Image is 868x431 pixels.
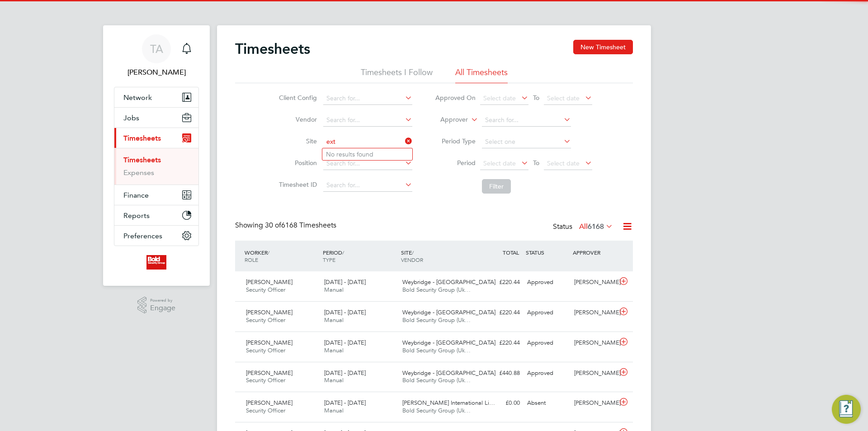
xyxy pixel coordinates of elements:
span: Manual [324,286,344,294]
a: Expenses [123,168,154,177]
div: £0.00 [476,396,524,411]
span: [PERSON_NAME] [246,369,292,377]
label: All [579,222,613,231]
span: Bold Security Group (Uk… [402,376,471,384]
span: Weybridge - [GEOGRAPHIC_DATA] [402,308,495,316]
span: [PERSON_NAME] [246,399,292,407]
input: Select one [482,136,571,148]
span: Security Officer [246,286,285,294]
input: Search for... [323,92,412,105]
span: Powered by [150,297,175,304]
div: Absent [524,396,571,411]
a: TA[PERSON_NAME] [114,34,199,78]
button: Preferences [114,226,198,246]
span: 30 of [265,221,281,230]
span: Tauseef Anjum [114,67,199,78]
span: Manual [324,376,344,384]
span: ROLE [245,256,258,263]
button: New Timesheet [573,40,633,54]
span: TOTAL [503,249,519,256]
span: [DATE] - [DATE] [324,339,366,346]
span: TA [150,43,163,55]
span: / [342,249,344,256]
span: 6168 Timesheets [265,221,336,230]
div: Showing [235,221,338,230]
button: Finance [114,185,198,205]
a: Powered byEngage [137,297,176,314]
img: bold-logo-retina.png [146,255,167,270]
span: / [412,249,414,256]
label: Client Config [276,94,317,102]
span: Weybridge - [GEOGRAPHIC_DATA] [402,339,495,346]
input: Search for... [323,136,412,148]
div: Approved [524,366,571,381]
div: SITE [399,244,477,268]
div: Approved [524,305,571,320]
span: Bold Security Group (Uk… [402,407,471,414]
div: [PERSON_NAME] [571,305,618,320]
span: Jobs [123,114,139,122]
label: Approved On [435,94,476,102]
span: Bold Security Group (Uk… [402,286,471,294]
div: [PERSON_NAME] [571,275,618,290]
label: Period Type [435,137,476,145]
span: [DATE] - [DATE] [324,308,366,316]
nav: Main navigation [103,25,210,286]
li: No results found [322,148,412,160]
span: Security Officer [246,346,285,354]
span: [DATE] - [DATE] [324,278,366,286]
span: To [530,92,542,104]
div: £220.44 [476,305,524,320]
li: Timesheets I Follow [361,67,433,83]
span: TYPE [323,256,335,263]
span: Weybridge - [GEOGRAPHIC_DATA] [402,278,495,286]
span: VENDOR [401,256,423,263]
div: [PERSON_NAME] [571,366,618,381]
span: Select date [483,94,516,102]
label: Position [276,159,317,167]
span: [DATE] - [DATE] [324,369,366,377]
span: / [268,249,269,256]
span: Network [123,93,152,102]
div: £440.88 [476,366,524,381]
div: £220.44 [476,336,524,350]
div: Status [553,221,615,233]
div: WORKER [242,244,321,268]
div: Timesheets [114,148,198,185]
span: Security Officer [246,376,285,384]
span: Engage [150,304,175,312]
span: [PERSON_NAME] International Li… [402,399,495,407]
a: Go to home page [114,255,199,270]
span: [PERSON_NAME] [246,278,292,286]
input: Search for... [323,179,412,192]
span: Security Officer [246,407,285,414]
label: Approver [427,115,468,124]
span: Weybridge - [GEOGRAPHIC_DATA] [402,369,495,377]
label: Vendor [276,115,317,123]
li: All Timesheets [455,67,508,83]
input: Search for... [323,114,412,127]
span: Select date [483,159,516,167]
span: [PERSON_NAME] [246,308,292,316]
a: Timesheets [123,156,161,164]
button: Jobs [114,108,198,128]
div: Approved [524,336,571,350]
span: To [530,157,542,169]
input: Search for... [482,114,571,127]
input: Search for... [323,157,412,170]
button: Reports [114,205,198,225]
label: Period [435,159,476,167]
span: Bold Security Group (Uk… [402,346,471,354]
span: Finance [123,191,149,199]
h2: Timesheets [235,40,310,58]
div: [PERSON_NAME] [571,396,618,411]
div: [PERSON_NAME] [571,336,618,350]
span: Manual [324,407,344,414]
div: STATUS [524,244,571,260]
span: Preferences [123,232,162,240]
button: Engage Resource Center [832,395,861,424]
div: £220.44 [476,275,524,290]
div: APPROVER [571,244,618,260]
button: Timesheets [114,128,198,148]
button: Filter [482,179,511,194]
